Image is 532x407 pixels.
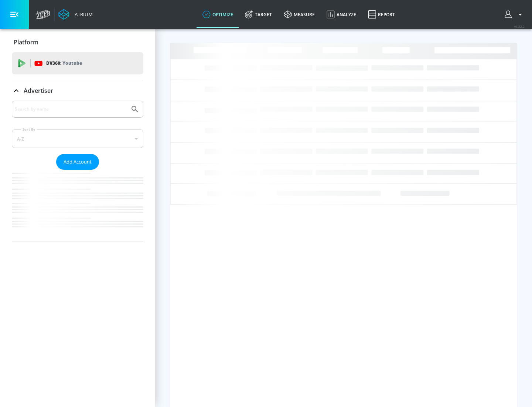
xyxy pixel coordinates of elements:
input: Search by name [15,104,127,114]
div: DV360: Youtube [12,52,143,74]
span: v 4.22.2 [514,24,525,28]
p: Youtube [62,59,82,67]
a: measure [278,1,321,28]
p: Platform [14,38,38,46]
p: Advertiser [24,87,53,95]
a: Report [362,1,401,28]
a: Target [239,1,278,28]
div: Platform [12,32,143,53]
div: Advertiser [12,101,143,242]
div: Atrium [72,11,93,18]
button: Add Account [56,154,99,170]
nav: list of Advertiser [12,170,143,242]
a: Analyze [321,1,362,28]
span: Add Account [64,158,92,166]
p: DV360: [46,59,82,67]
div: Advertiser [12,80,143,101]
label: Sort By [21,127,37,132]
div: A-Z [12,129,143,148]
a: Atrium [58,9,93,20]
a: optimize [197,1,239,28]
